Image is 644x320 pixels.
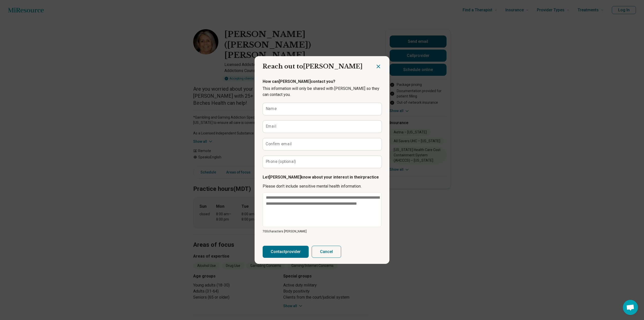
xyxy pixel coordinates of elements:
p: How can [PERSON_NAME] contact you? [263,79,381,85]
p: Please don’t include sensitive mental health information. [263,183,381,189]
label: Name [266,107,277,111]
p: Let [PERSON_NAME] know about your interest in their practice [263,174,381,180]
button: Close dialog [375,63,381,69]
button: Cancel [312,246,341,258]
button: Contactprovider [263,246,309,258]
label: Phone (optional) [266,160,296,164]
span: Reach out to [PERSON_NAME] [263,63,363,70]
p: 700 characters [PERSON_NAME] [263,229,381,234]
p: This information will only be shared with [PERSON_NAME] so they can contact you. [263,86,381,98]
label: Confirm email [266,142,292,146]
label: Email [266,124,276,128]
